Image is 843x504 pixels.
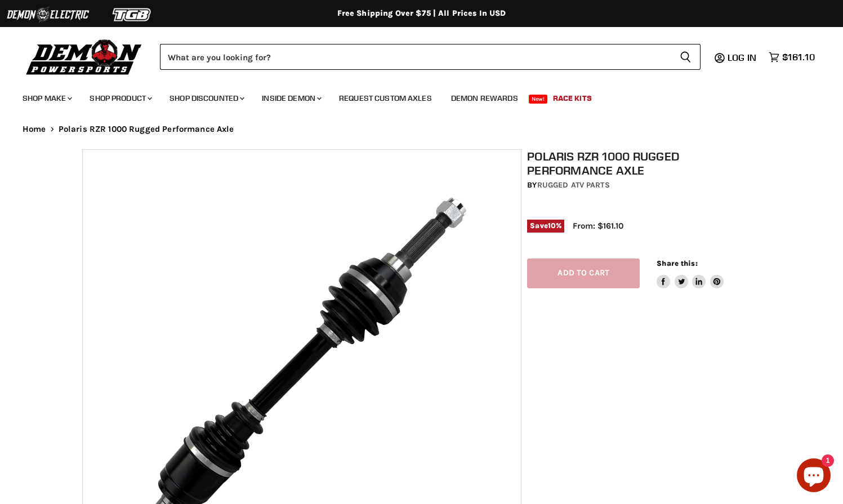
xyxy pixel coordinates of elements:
[81,87,159,110] a: Shop Product
[331,87,440,110] a: Request Custom Axles
[527,179,766,191] div: by
[657,258,724,288] aside: Share this:
[763,49,820,65] a: $161.10
[160,44,701,70] form: Product
[253,87,328,110] a: Inside Demon
[443,87,527,110] a: Demon Rewards
[161,87,251,110] a: Shop Discounted
[722,52,763,63] a: Log in
[23,37,146,77] img: Demon Powersports
[782,52,815,63] span: $161.10
[59,124,234,134] span: Polaris RZR 1000 Rugged Performance Axle
[23,124,46,134] a: Home
[14,82,812,110] ul: Main menu
[90,4,175,25] img: TGB Logo 2
[529,95,548,104] span: New!
[160,44,671,70] input: Search
[6,4,90,25] img: Demon Electric Logo 2
[671,44,701,70] button: Search
[14,87,79,110] a: Shop Make
[527,220,564,232] span: Save %
[537,180,610,190] a: Rugged ATV Parts
[545,87,600,110] a: Race Kits
[728,52,756,63] span: Log in
[527,149,766,177] h1: Polaris RZR 1000 Rugged Performance Axle
[573,221,623,231] span: From: $161.10
[657,259,697,267] span: Share this:
[548,221,556,230] span: 10
[793,458,834,495] inbox-online-store-chat: Shopify online store chat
